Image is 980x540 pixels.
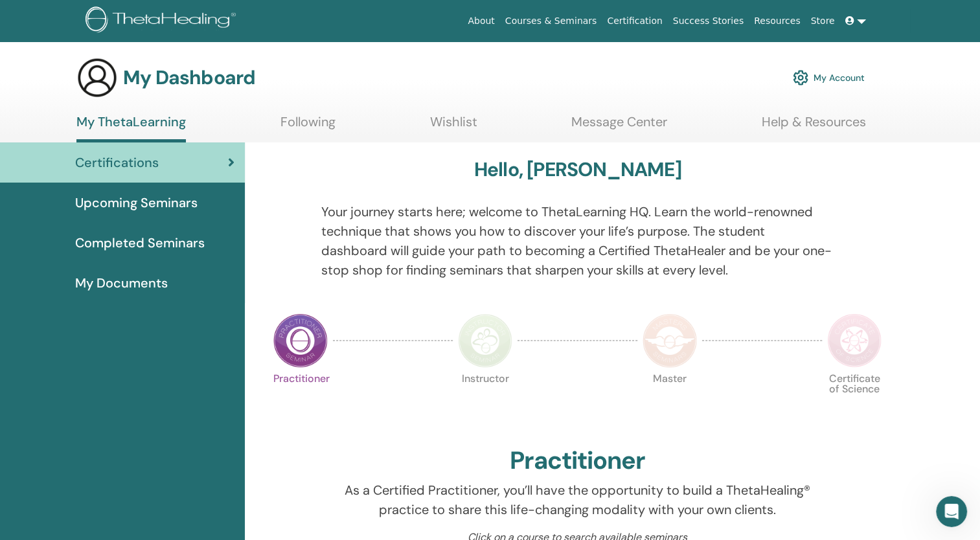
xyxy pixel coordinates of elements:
[602,9,667,33] a: Certification
[458,374,512,428] p: Instructor
[75,273,168,293] span: My Documents
[827,313,882,368] img: Certificate of Science
[462,9,499,33] a: About
[85,6,240,36] img: logo.png
[762,114,866,139] a: Help & Resources
[458,313,512,368] img: Instructor
[321,480,834,519] p: As a Certified Practitioner, you’ll have the opportunity to build a ThetaHealing® practice to sha...
[75,153,159,172] span: Certifications
[75,193,198,212] span: Upcoming Seminars
[280,114,336,139] a: Following
[793,63,865,92] a: My Account
[500,9,602,33] a: Courses & Seminars
[749,9,806,33] a: Resources
[668,9,749,33] a: Success Stories
[643,374,697,428] p: Master
[76,114,186,142] a: My ThetaLearning
[510,446,645,476] h2: Practitioner
[643,313,697,368] img: Master
[76,57,118,98] img: generic-user-icon.jpg
[827,374,882,428] p: Certificate of Science
[430,114,477,139] a: Wishlist
[273,313,328,368] img: Practitioner
[571,114,667,139] a: Message Center
[75,233,205,253] span: Completed Seminars
[936,496,967,527] iframe: Intercom live chat
[474,158,681,181] h3: Hello, [PERSON_NAME]
[123,66,255,89] h3: My Dashboard
[321,202,834,280] p: Your journey starts here; welcome to ThetaLearning HQ. Learn the world-renowned technique that sh...
[806,9,840,33] a: Store
[273,374,328,428] p: Practitioner
[793,67,808,89] img: cog.svg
